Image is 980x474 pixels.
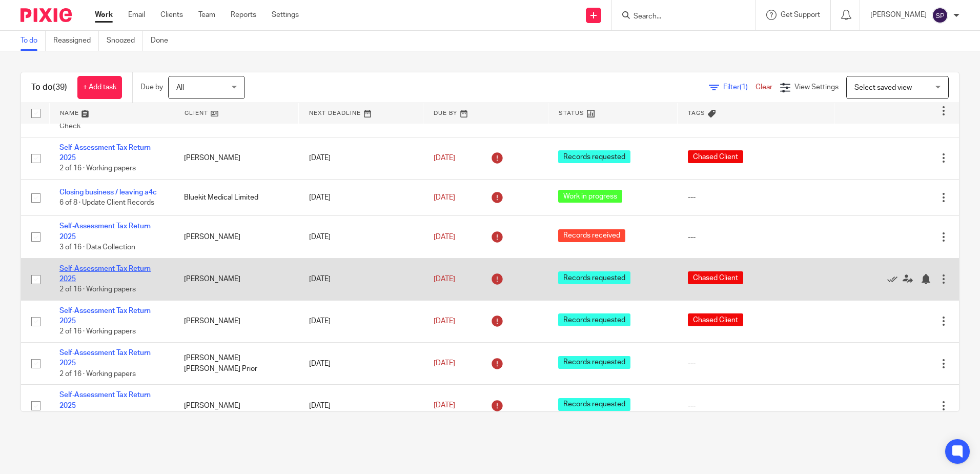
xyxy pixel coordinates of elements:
td: [DATE] [299,300,423,342]
span: Select saved view [854,84,912,91]
span: [DATE] [434,233,455,241]
span: Records requested [558,313,630,326]
span: [DATE] [434,318,455,325]
span: 6 of 8 · Update Client Records [59,199,154,206]
td: [PERSON_NAME] [174,216,298,258]
span: [DATE] [434,154,455,162]
p: Due by [140,82,163,92]
td: [DATE] [299,385,423,427]
img: svg%3E [932,7,948,24]
td: [DATE] [299,343,423,385]
span: [DATE] [434,275,455,283]
a: Snoozed [107,31,143,51]
div: --- [688,232,824,242]
a: Work [95,10,113,20]
span: 3 of 16 · Data Collection [59,244,135,251]
span: Records requested [558,398,630,411]
span: Filter [723,84,756,91]
td: [DATE] [299,258,423,300]
span: Records requested [558,271,630,284]
a: Mark as done [887,274,903,284]
a: Self-Assessment Tax Return 2025 [59,144,151,162]
td: [DATE] [299,216,423,258]
a: To do [21,31,46,51]
div: --- [688,401,824,411]
span: Chased Client [688,313,743,326]
a: Settings [272,10,299,20]
span: 2 of 16 · Working papers [59,165,136,172]
span: (1) [740,84,748,91]
span: 2 of 16 · Working papers [59,328,136,335]
a: Clients [160,10,183,20]
span: All [176,84,184,91]
a: Self-Assessment Tax Return 2025 [59,265,151,283]
a: Self-Assessment Tax Return 2025 [59,391,151,409]
td: [PERSON_NAME] [174,385,298,427]
a: Closing business / leaving a4c [59,189,157,196]
td: [DATE] [299,137,423,179]
span: Tags [688,110,705,116]
span: Records received [558,229,625,242]
a: Reassigned [53,31,99,51]
span: View Settings [794,84,839,91]
a: Reports [231,10,256,20]
span: Chased Client [688,271,743,284]
span: 7 of 12 · Associated Companies Check [59,112,160,130]
a: Self-Assessment Tax Return 2025 [59,223,151,240]
h1: To do [31,82,67,93]
span: Records requested [558,150,630,163]
span: (39) [53,83,67,91]
td: Bluekit Medical Limited [174,180,298,216]
span: 2 of 16 · Working papers [59,370,136,378]
div: --- [688,359,824,369]
a: Clear [756,84,772,91]
a: Email [128,10,145,20]
span: Get Support [781,11,820,18]
a: Self-Assessment Tax Return 2025 [59,349,151,367]
a: Self-Assessment Tax Return 2025 [59,307,151,325]
td: [DATE] [299,180,423,216]
td: [PERSON_NAME] [174,300,298,342]
td: [PERSON_NAME] [174,258,298,300]
td: [PERSON_NAME] [PERSON_NAME] Prior [174,343,298,385]
span: Work in progress [558,190,622,203]
a: Team [198,10,215,20]
a: Done [151,31,176,51]
span: 2 of 16 · Working papers [59,286,136,293]
p: [PERSON_NAME] [870,10,927,20]
span: Records requested [558,356,630,369]
span: Chased Client [688,150,743,163]
span: [DATE] [434,360,455,367]
span: [DATE] [434,402,455,409]
span: [DATE] [434,194,455,201]
div: --- [688,192,824,203]
img: Pixie [21,8,72,22]
a: + Add task [77,76,122,99]
input: Search [632,12,725,22]
td: [PERSON_NAME] [174,137,298,179]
